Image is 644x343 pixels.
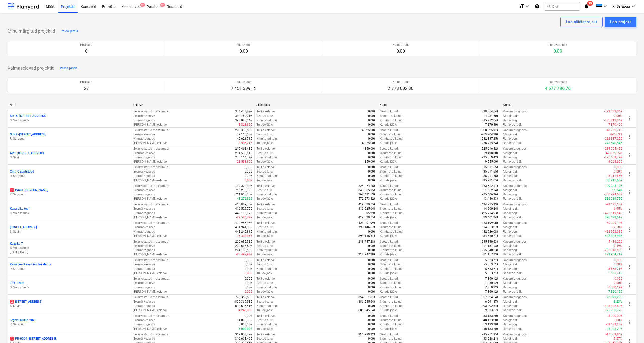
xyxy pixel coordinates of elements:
span: 2 [10,300,14,304]
p: -236 715,54€ [481,141,499,145]
div: Loo näidisprojekt [566,19,597,25]
p: 824 274,15€ [358,184,376,188]
div: Sin15 -[STREET_ADDRESS]S. Voloschuck [10,114,129,122]
p: 0,00€ [368,174,376,178]
p: Hinnaprognoos : [133,155,156,160]
p: -456 974,63€ [604,192,622,197]
p: -35 911,65€ [483,169,499,174]
p: Tellija eelarve : [257,165,275,169]
p: 434 915,93€ [482,202,499,207]
p: -282 337,25€ [604,137,622,141]
div: Loo projekt [610,19,631,25]
i: keyboard_arrow_down [602,3,608,9]
div: Kanarbiku tee 1S. Voloschuck [10,207,129,215]
p: R. Sarapuu [10,267,129,271]
p: 211 580,61€ [235,151,252,155]
span: more_vert [626,189,632,195]
p: 0,00€ [614,165,622,169]
div: Peida jaotis [61,28,78,34]
p: 0,00€ [245,169,252,174]
p: -51 652,14€ [483,188,499,192]
p: Seotud kulud : [380,165,399,169]
p: Marginaal : [503,188,518,192]
button: Loo projekt [605,17,636,27]
p: Seotud kulud : [380,202,399,207]
p: -9 204,99€ [608,160,622,164]
span: 9+ [160,3,165,7]
p: Kinnitatud tulu : [257,155,278,160]
p: 763 612,17€ [482,184,499,188]
span: more_vert [626,134,632,140]
p: Kinnitatud tulu : [257,192,278,197]
p: Kulude jääk : [380,141,397,145]
p: 4 677 796,76 [545,85,571,91]
div: Grnt -GarantiitöödR. Sarapuu [10,169,129,178]
p: 14 200,24€ [483,207,499,211]
p: PR-0009 - [STREET_ADDRESS] [10,337,56,341]
p: Kulude jääk : [380,123,397,127]
p: 4 825,00€ [362,128,376,132]
p: Kinnitatud tulu : [257,137,278,141]
p: 23 401,24€ [483,215,499,220]
p: 4 825,00€ [362,141,376,145]
p: R. Sarapuu [10,137,129,141]
p: 268 431,73€ [358,192,376,197]
p: AR9 - [STREET_ADDRESS] [10,151,44,155]
p: T36 - Tedre [10,281,24,285]
p: 755 236,85€ [235,188,252,192]
p: Tellija eelarve : [257,109,275,114]
div: Nimi [10,103,129,107]
p: Seotud tulu : [257,114,273,118]
p: Seotud kulud : [380,128,399,132]
p: Tellija eelarve : [257,221,275,225]
i: notifications [584,3,589,9]
p: R. Sarapuu [10,192,129,197]
p: Rahavoo jääk : [503,197,522,201]
p: 572 573,42€ [358,197,376,201]
p: Kinnitatud kulud : [380,211,403,215]
p: 419 925,04€ [358,207,376,211]
div: Tegevuskulud 2025R. Sarapuu [10,318,129,327]
div: Kaasiku 7S. Voloschuck[DATE]-[DATE] [10,242,129,254]
p: 129 045,12€ [605,184,622,188]
p: -4 981,60€ [484,114,499,118]
div: Peida jaotis [60,65,77,71]
p: Tulude jääk : [257,178,273,183]
span: more_vert [626,319,632,325]
p: Marginaal : [503,132,518,137]
span: search [547,4,551,8]
p: 9 498,00€ [485,151,499,155]
p: -7 870,40€ [608,123,622,127]
i: Abikeskus [535,3,540,9]
p: Kinnitatud tulu : [257,211,278,215]
p: Rahavoog : [503,174,518,178]
p: [PERSON_NAME]-eelarve : [133,123,167,127]
div: Kokku [503,103,622,107]
p: -425 319,64€ [604,211,622,215]
p: Tulude jääk : [257,160,273,164]
p: 15,34% [612,188,622,192]
p: Kasumiprognoos : [503,184,527,188]
p: Seotud tulu : [257,151,273,155]
div: Eelarve [133,103,252,107]
span: more_vert [626,208,632,214]
p: Sidumata kulud : [380,151,402,155]
span: 39 [587,1,593,6]
p: 0,00€ [245,165,252,169]
p: Tulude jääk : [257,141,273,145]
p: 0 [80,48,92,54]
p: S. Savin [10,155,129,160]
p: S. Savin [10,304,129,308]
p: Marginaal : [503,151,518,155]
p: Kulude jääk : [380,215,397,220]
p: 0,00 [393,48,409,54]
p: 396 128,51€ [605,215,622,220]
p: Kulude jääk : [380,178,397,183]
p: -234 764,42€ [604,147,622,151]
p: 37 116,50€ [237,132,252,137]
p: 0,00 [236,48,251,54]
i: format_size [518,3,524,9]
p: 35 911,65€ [483,165,499,169]
p: Tulude jääk : [257,215,273,220]
p: Sidumata kulud : [380,207,402,211]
